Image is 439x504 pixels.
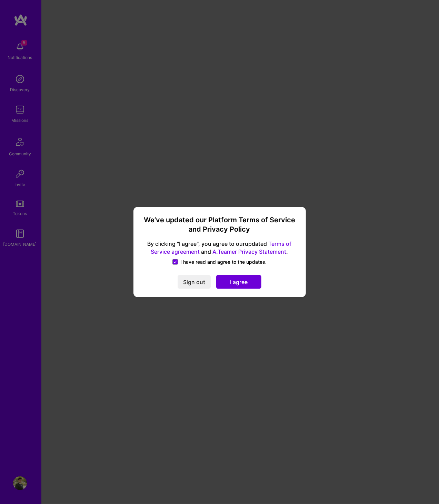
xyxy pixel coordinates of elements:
[213,248,287,255] a: A.Teamer Privacy Statement
[181,258,267,265] span: I have read and agree to the updates.
[151,240,292,255] a: Terms of Service agreement
[216,275,261,289] button: I agree
[178,275,211,289] button: Sign out
[142,215,298,234] h3: We’ve updated our Platform Terms of Service and Privacy Policy
[142,240,298,256] span: By clicking "I agree", you agree to our updated and .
